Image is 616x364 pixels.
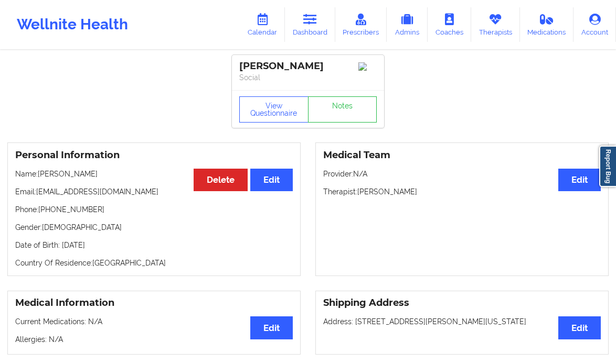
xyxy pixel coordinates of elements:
a: Prescribers [335,7,387,42]
h3: Medical Information [15,297,293,309]
p: Address: [STREET_ADDRESS][PERSON_NAME][US_STATE] [323,316,601,327]
h3: Personal Information [15,149,293,161]
a: Report Bug [599,146,616,187]
a: Account [573,7,616,42]
a: Calendar [240,7,285,42]
button: Edit [558,316,601,339]
h3: Medical Team [323,149,601,161]
a: Dashboard [285,7,335,42]
p: Gender: [DEMOGRAPHIC_DATA] [15,222,293,233]
button: Edit [558,169,601,191]
p: Date of Birth: [DATE] [15,240,293,250]
p: Country Of Residence: [GEOGRAPHIC_DATA] [15,258,293,268]
button: View Questionnaire [239,96,309,123]
p: Email: [EMAIL_ADDRESS][DOMAIN_NAME] [15,186,293,197]
p: Provider: N/A [323,169,601,179]
img: Image%2Fplaceholer-image.png [358,62,377,71]
a: Medications [520,7,574,42]
a: Coaches [428,7,471,42]
button: Edit [250,316,293,339]
a: Admins [387,7,428,42]
p: Therapist: [PERSON_NAME] [323,186,601,197]
div: [PERSON_NAME] [239,60,377,72]
p: Social [239,72,377,83]
p: Allergies: N/A [15,334,293,345]
a: Notes [308,96,377,123]
p: Phone: [PHONE_NUMBER] [15,204,293,215]
h3: Shipping Address [323,297,601,309]
p: Name: [PERSON_NAME] [15,169,293,179]
a: Therapists [471,7,520,42]
p: Current Medications: N/A [15,316,293,327]
button: Delete [194,169,248,191]
button: Edit [250,169,293,191]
